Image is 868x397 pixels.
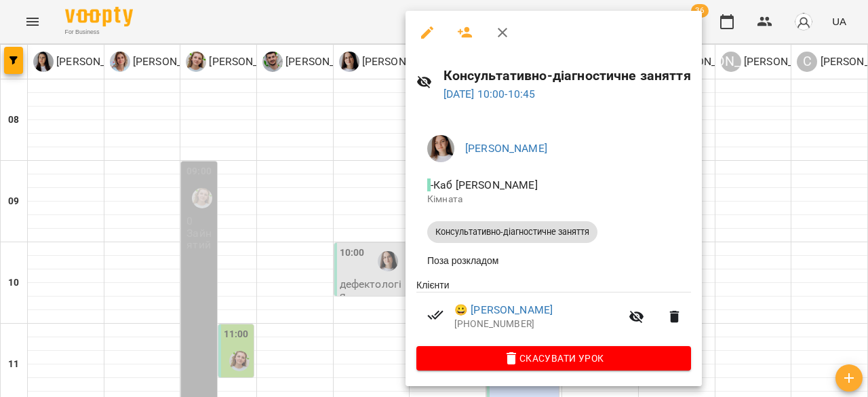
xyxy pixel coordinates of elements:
[465,142,547,155] a: [PERSON_NAME]
[454,318,620,331] p: [PHONE_NUMBER]
[416,248,691,273] li: Поза розкладом
[454,302,553,318] a: 😀 [PERSON_NAME]
[427,193,680,206] p: Кімната
[427,178,540,191] span: - Каб [PERSON_NAME]
[443,65,691,86] h6: Консультативно-діагностичне заняття
[427,307,443,323] svg: Візит сплачено
[427,350,680,366] span: Скасувати Урок
[427,135,454,162] img: 0ef5eff774a5128f714d7295e94fb07c.jpeg
[416,278,691,346] ul: Клієнти
[416,346,691,371] button: Скасувати Урок
[427,226,597,238] span: Консультативно-діагностичне заняття
[443,88,536,100] a: [DATE] 10:00-10:45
